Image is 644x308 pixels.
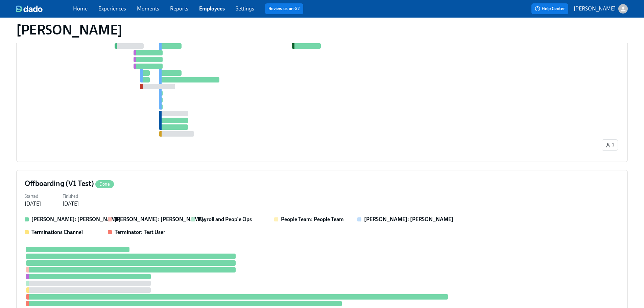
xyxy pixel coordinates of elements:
a: Review us on G2 [268,5,300,12]
span: Done [95,182,114,187]
strong: Terminator: Test User [115,229,165,235]
div: [DATE] [25,200,41,208]
strong: People Team: People Team [281,216,344,222]
a: Employees [199,5,225,12]
strong: [PERSON_NAME]: [PERSON_NAME] [364,216,453,222]
div: [DATE] [63,200,79,208]
strong: [PERSON_NAME]: [PERSON_NAME] [31,216,121,222]
p: [PERSON_NAME] [574,5,616,13]
a: Moments [137,5,159,12]
strong: [PERSON_NAME]: [PERSON_NAME] [115,216,204,222]
a: Settings [236,5,254,12]
label: Finished [63,193,79,200]
a: Experiences [98,5,126,12]
a: Home [73,5,88,12]
label: Started [25,193,41,200]
span: Help Center [535,5,565,12]
a: Reports [170,5,188,12]
h1: [PERSON_NAME] [16,22,122,38]
button: Review us on G2 [265,3,303,14]
strong: Payroll and People Ops [198,216,252,222]
h4: Offboarding (V1 Test) [25,179,114,189]
img: dado [16,5,43,12]
button: 1 [602,139,618,151]
button: Help Center [531,3,568,14]
a: dado [16,5,73,12]
button: [PERSON_NAME] [574,4,628,14]
span: 1 [605,142,614,148]
strong: Terminations Channel [31,229,83,235]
